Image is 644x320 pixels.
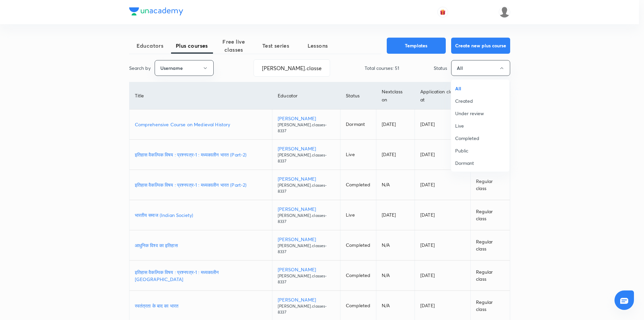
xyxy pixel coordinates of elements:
span: Dormant [455,159,505,167]
span: Public [455,147,505,154]
span: Completed [455,135,505,142]
span: Under review [455,110,505,117]
span: Live [455,122,505,129]
span: Created [455,97,505,104]
span: All [455,85,505,92]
